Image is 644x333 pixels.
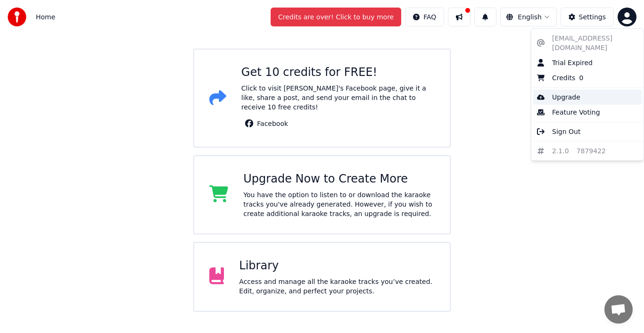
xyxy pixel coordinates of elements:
[533,90,642,105] div: Upgrade
[579,73,583,83] span: 0
[552,127,580,136] span: Sign Out
[552,108,600,117] span: Feature Voting
[552,59,593,67] span: Trial Expired
[552,73,583,83] div: Credits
